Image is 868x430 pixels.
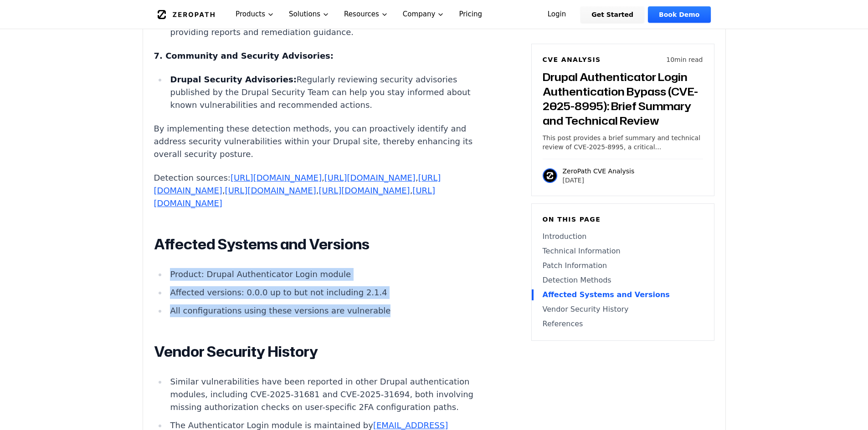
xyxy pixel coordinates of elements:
strong: Drupal Security Advisories: [170,75,296,84]
h3: Drupal Authenticator Login Authentication Bypass (CVE-2025-8995): Brief Summary and Technical Review [543,70,703,128]
a: [URL][DOMAIN_NAME] [231,173,322,182]
a: Book Demo [648,6,710,23]
a: Technical Information [543,246,703,257]
li: Product: Drupal Authenticator Login module [167,268,493,281]
a: Get Started [580,6,644,23]
p: [DATE] [563,176,635,185]
img: ZeroPath CVE Analysis [543,168,557,183]
a: Detection Methods [543,275,703,286]
p: By implementing these detection methods, you can proactively identify and address security vulner... [154,122,493,161]
p: Detection sources: , , , , , [154,172,493,210]
p: This post provides a brief summary and technical review of CVE-2025-8995, a critical authenticati... [543,133,703,152]
h2: Vendor Security History [154,343,493,361]
li: Similar vulnerabilities have been reported in other Drupal authentication modules, including CVE-... [167,375,493,414]
li: Regularly reviewing security advisories published by the Drupal Security Team can help you stay i... [167,73,493,111]
a: Affected Systems and Versions [543,289,703,300]
a: Patch Information [543,260,703,271]
p: ZeroPath CVE Analysis [563,167,635,176]
li: Affected versions: 0.0.0 up to but not including 2.1.4 [167,286,493,299]
li: All configurations using these versions are vulnerable [167,304,493,317]
a: [URL][DOMAIN_NAME] [318,186,410,195]
a: [URL][DOMAIN_NAME] [324,173,416,182]
h6: CVE Analysis [543,55,601,64]
a: Introduction [543,231,703,242]
h2: Affected Systems and Versions [154,235,493,253]
a: Login [537,6,577,23]
strong: 7. Community and Security Advisories: [154,51,334,61]
p: 10 min read [666,55,703,64]
a: [URL][DOMAIN_NAME] [225,186,316,195]
a: Vendor Security History [543,304,703,315]
h6: On this page [543,215,703,224]
a: References [543,319,703,329]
